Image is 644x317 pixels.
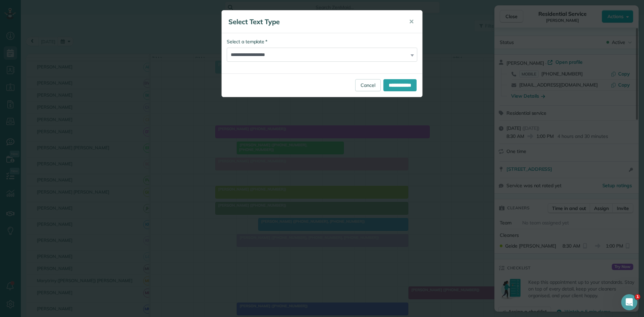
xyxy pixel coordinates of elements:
[227,38,267,45] label: Select a template
[409,18,414,25] span: ✕
[635,294,640,300] span: 1
[228,17,399,27] h5: Select Text Type
[621,294,637,310] iframe: Intercom live chat
[355,79,381,91] a: Cancel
